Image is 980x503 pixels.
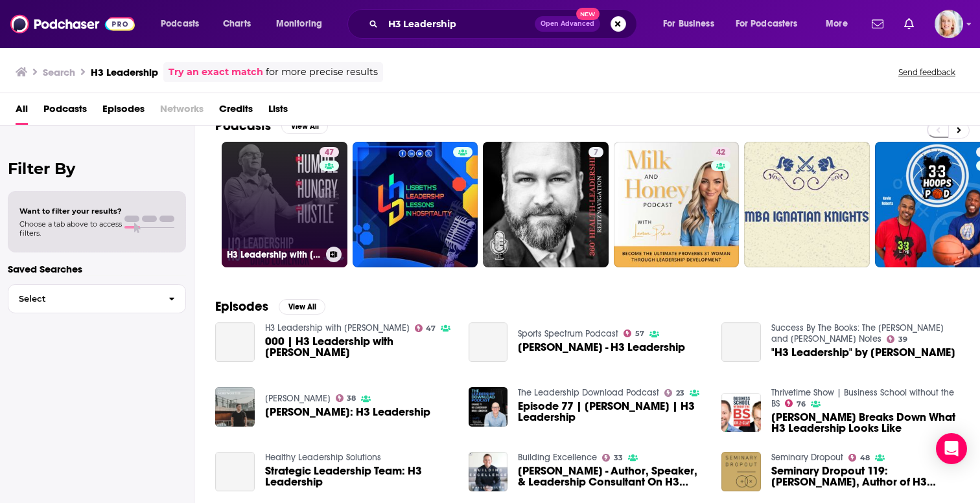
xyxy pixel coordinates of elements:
button: View All [279,299,325,315]
span: Monitoring [276,15,322,33]
a: Thrivetime Show | Business School without the BS [771,387,954,409]
a: Sports Spectrum Podcast [518,328,618,339]
img: Brad Lomenick: H3 Leadership [215,387,255,427]
button: Open AdvancedNew [535,16,600,32]
a: Strategic Leadership Team: H3 Leadership [265,465,453,487]
a: 7 [589,147,603,157]
a: Norsworthy [265,393,331,404]
a: The Leadership Download Podcast [518,387,659,398]
h2: Podcasts [215,118,271,134]
span: for more precise results [266,65,378,80]
button: open menu [152,14,216,34]
a: Lists [268,98,288,125]
a: H3 Leadership with Brad Lomenick [265,322,410,333]
button: open menu [727,14,817,34]
span: Want to filter your results? [19,207,122,216]
a: 000 | H3 Leadership with Brad Lomenick [215,322,255,362]
span: Podcasts [43,98,87,125]
button: Send feedback [894,67,959,78]
a: Brad Lomenick Breaks Down What H3 Leadership Looks Like [771,412,959,434]
span: "H3 Leadership" by [PERSON_NAME] [771,347,955,358]
img: Episode 77 | Brad Lomenick | H3 Leadership [469,387,508,427]
span: 23 [676,390,684,396]
a: Seminary Dropout [771,452,843,463]
span: 38 [347,396,356,401]
h3: Search [43,66,75,78]
a: Episodes [102,98,145,125]
span: All [16,98,28,125]
img: Brad Lomenick - Author, Speaker, & Leadership Consultant On H3 Leadership, Identity, Calling, & A... [469,452,508,491]
a: PodcastsView All [215,118,328,134]
a: 57 [624,330,644,337]
p: Saved Searches [8,263,186,275]
a: "H3 Leadership" by Brad Lomenick [721,322,761,362]
button: open menu [654,14,730,34]
span: More [826,15,848,33]
span: 57 [635,331,644,337]
span: Select [8,295,158,303]
a: Show notifications dropdown [899,13,919,35]
span: Networks [160,98,204,125]
a: 23 [664,389,684,397]
button: Select [8,284,186,313]
a: Building Excellence [518,452,597,463]
span: For Business [663,15,714,33]
a: Charts [215,14,259,34]
span: 47 [325,146,334,159]
h2: Filter By [8,159,186,178]
span: New [576,8,600,20]
h3: H3 Leadership [91,66,158,78]
a: Brad Lomenick: H3 Leadership [265,407,430,418]
span: 47 [426,326,436,331]
div: Open Intercom Messenger [936,433,967,464]
a: EpisodesView All [215,298,325,315]
a: Brad Lomenick - H3 Leadership [469,322,508,362]
a: 42 [711,147,730,157]
span: Seminary Dropout 119: [PERSON_NAME], Author of H3 Leadership [771,465,959,487]
a: 000 | H3 Leadership with Brad Lomenick [265,336,453,358]
span: Choose a tab above to access filters. [19,219,122,238]
a: Episode 77 | Brad Lomenick | H3 Leadership [518,401,706,423]
span: 48 [860,455,870,461]
span: [PERSON_NAME] - H3 Leadership [518,342,685,353]
a: 39 [887,335,907,343]
span: [PERSON_NAME] - Author, Speaker, & Leadership Consultant On H3 Leadership, Identity, Calling, & A... [518,465,706,487]
a: 38 [336,394,356,402]
button: open menu [817,14,864,34]
button: Show profile menu [935,10,963,38]
span: Charts [223,15,251,33]
span: [PERSON_NAME] Breaks Down What H3 Leadership Looks Like [771,412,959,434]
img: User Profile [935,10,963,38]
div: Search podcasts, credits, & more... [360,9,649,39]
a: 76 [785,399,806,407]
img: Podchaser - Follow, Share and Rate Podcasts [10,12,135,36]
a: 48 [848,454,870,462]
a: 47H3 Leadership with [PERSON_NAME] [222,142,347,267]
a: 7 [483,142,609,267]
img: Brad Lomenick Breaks Down What H3 Leadership Looks Like [721,393,761,432]
a: Strategic Leadership Team: H3 Leadership [215,452,255,491]
button: open menu [267,14,339,34]
a: Show notifications dropdown [867,13,889,35]
a: "H3 Leadership" by Brad Lomenick [771,347,955,358]
span: Logged in as ashtonrc [935,10,963,38]
a: 47 [320,147,339,157]
a: 42 [614,142,740,267]
span: 39 [898,337,907,342]
a: Seminary Dropout 119: Brad Lomenick, Author of H3 Leadership [771,465,959,487]
img: Seminary Dropout 119: Brad Lomenick, Author of H3 Leadership [721,452,761,491]
input: Search podcasts, credits, & more... [383,14,535,34]
span: 7 [594,146,598,159]
span: [PERSON_NAME]: H3 Leadership [265,407,430,418]
span: Open Advanced [541,21,594,27]
a: Success By The Books: The Bev and Cliff Notes [771,322,944,344]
